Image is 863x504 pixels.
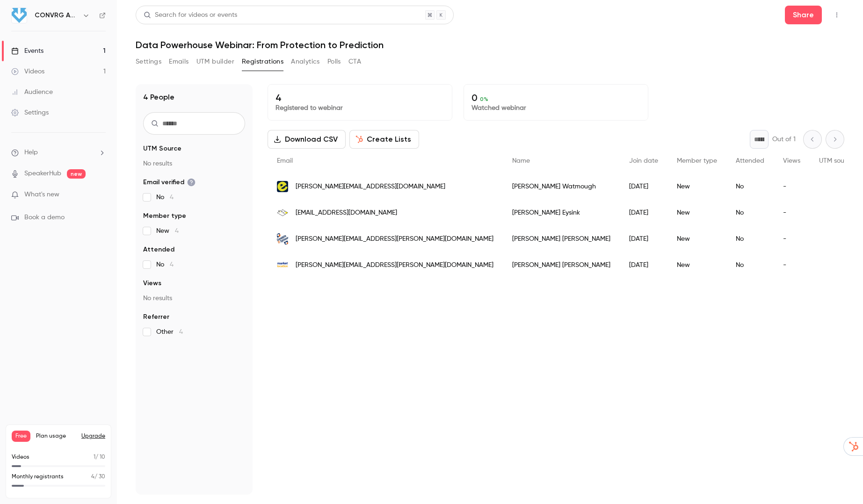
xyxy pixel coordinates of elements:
p: 4 [276,92,444,103]
button: CTA [348,54,361,69]
p: No results [143,294,245,303]
p: / 30 [91,473,105,481]
button: Upgrade [81,432,105,440]
div: - [774,252,810,278]
img: cit-sys.co.uk [277,233,288,245]
div: No [726,252,774,278]
span: No [156,193,174,202]
span: Member type [143,211,186,221]
span: Attended [143,245,174,254]
span: No [156,260,174,269]
div: No [726,173,774,200]
span: 0 % [480,96,488,102]
span: 4 [170,194,174,201]
span: Views [143,279,161,288]
span: 4 [91,474,94,480]
span: Email [277,158,293,164]
div: [PERSON_NAME] Watmough [503,173,620,200]
h1: 4 People [143,92,174,103]
p: Monthly registrants [12,473,64,481]
span: Views [783,158,800,164]
div: - [774,226,810,252]
a: SpeakerHub [24,169,61,179]
div: Audience [11,87,53,97]
p: / 10 [94,453,105,461]
span: Name [512,158,530,164]
span: [PERSON_NAME][EMAIL_ADDRESS][PERSON_NAME][DOMAIN_NAME] [296,260,493,270]
span: UTM Source [143,144,181,153]
span: New [156,226,179,236]
div: [PERSON_NAME] Eysink [503,200,620,226]
div: No [726,226,774,252]
div: [DATE] [620,200,667,226]
span: What's new [24,190,59,200]
span: Member type [677,158,717,164]
img: marketlocation.co.uk [277,259,288,271]
button: Emails [169,54,189,69]
span: Plan usage [36,432,76,440]
img: humnize.com [277,181,288,192]
p: Watched webinar [471,103,640,113]
span: UTM source [819,158,854,164]
button: Create Lists [349,130,419,149]
img: CONVRG Agency [12,8,27,23]
p: No results [143,159,245,168]
span: Other [156,327,183,337]
li: help-dropdown-opener [11,148,106,158]
span: [PERSON_NAME][EMAIL_ADDRESS][DOMAIN_NAME] [296,182,445,192]
div: Events [11,46,44,56]
p: Registered to webinar [276,103,444,113]
span: new [67,169,86,179]
div: New [667,173,726,200]
p: Out of 1 [772,135,796,144]
h6: CONVRG Agency [35,11,79,20]
div: - [774,173,810,200]
div: No [726,200,774,226]
span: Referrer [143,312,169,322]
div: New [667,252,726,278]
span: Book a demo [24,213,65,223]
div: [DATE] [620,252,667,278]
p: 0 [471,92,640,103]
p: Videos [12,453,29,461]
h1: Data Powerhouse Webinar: From Protection to Prediction [136,39,844,50]
button: Analytics [291,54,320,69]
button: Download CSV [268,130,346,149]
div: New [667,200,726,226]
div: [PERSON_NAME] [PERSON_NAME] [503,226,620,252]
div: Search for videos or events [144,10,237,20]
button: Registrations [242,54,283,69]
div: Settings [11,108,49,117]
span: 4 [175,228,179,234]
img: wheretostart.co [277,207,288,218]
button: Polls [327,54,341,69]
span: 4 [170,261,174,268]
span: Help [24,148,38,158]
section: facet-groups [143,144,245,337]
span: 4 [179,329,183,335]
span: Email verified [143,178,196,187]
span: Attended [736,158,764,164]
span: [PERSON_NAME][EMAIL_ADDRESS][PERSON_NAME][DOMAIN_NAME] [296,234,493,244]
div: [DATE] [620,226,667,252]
button: Settings [136,54,161,69]
span: Free [12,431,30,442]
div: - [774,200,810,226]
div: New [667,226,726,252]
span: 1 [94,454,95,460]
button: Share [785,6,822,24]
span: [EMAIL_ADDRESS][DOMAIN_NAME] [296,208,397,218]
button: UTM builder [196,54,234,69]
div: [DATE] [620,173,667,200]
div: Videos [11,67,44,76]
span: Join date [629,158,658,164]
div: [PERSON_NAME] [PERSON_NAME] [503,252,620,278]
